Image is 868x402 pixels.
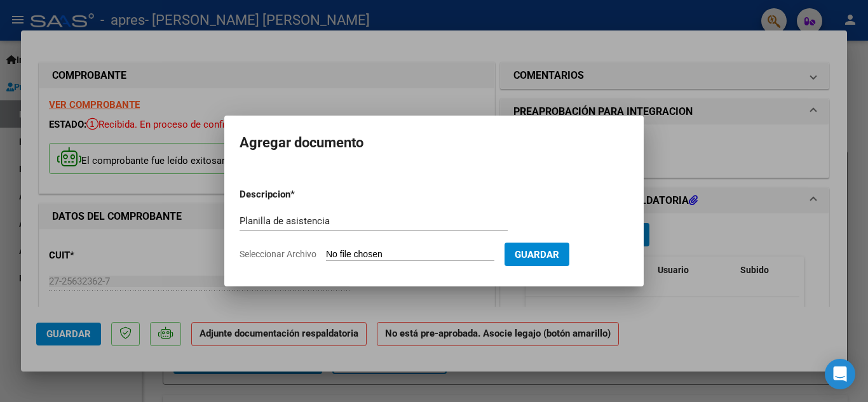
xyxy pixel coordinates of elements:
div: Open Intercom Messenger [825,359,855,389]
span: Guardar [515,249,559,260]
h2: Agregar documento [240,131,628,155]
p: Descripcion [240,187,356,202]
span: Seleccionar Archivo [240,249,316,259]
button: Guardar [505,243,569,266]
